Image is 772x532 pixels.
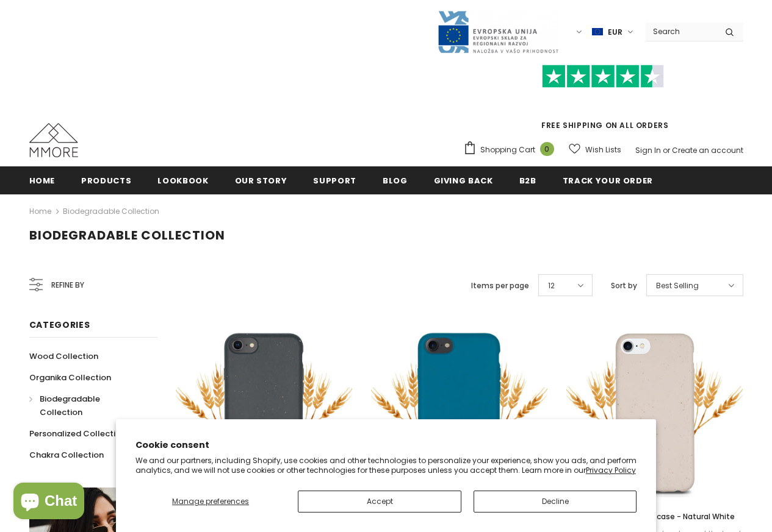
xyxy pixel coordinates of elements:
[235,175,287,186] span: Our Story
[563,166,653,194] a: Track your order
[135,456,637,475] p: We and our partners, including Shopify, use cookies and other technologies to personalize your ex...
[663,145,670,155] span: or
[298,491,461,512] button: Accept
[51,278,84,292] span: Refine by
[135,439,637,452] h2: Cookie consent
[463,88,743,119] iframe: Customer reviews powered by Trustpilot
[172,496,249,506] span: Manage preferences
[471,280,529,292] label: Items per page
[157,175,208,186] span: Lookbook
[29,175,56,186] span: Home
[540,142,554,156] span: 0
[548,280,555,292] span: 12
[29,319,90,331] span: Categories
[29,423,126,444] a: Personalized Collection
[29,388,144,423] a: Biodegradable Collection
[585,144,621,156] span: Wish Lists
[635,145,661,155] a: Sign In
[29,428,126,439] span: Personalized Collection
[437,10,559,54] img: Javni Razpis
[563,175,653,186] span: Track your order
[157,166,208,194] a: Lookbook
[383,166,408,194] a: Blog
[646,23,716,40] input: Search Site
[29,204,51,219] a: Home
[29,227,225,244] span: Biodegradable Collection
[29,449,104,461] span: Chakra Collection
[235,166,287,194] a: Our Story
[10,483,88,522] inbox-online-store-chat: Shopify online store chat
[313,166,356,194] a: support
[586,465,636,475] a: Privacy Policy
[437,26,559,37] a: Javni Razpis
[29,367,111,388] a: Organika Collection
[29,350,98,362] span: Wood Collection
[313,175,356,186] span: support
[611,280,637,292] label: Sort by
[656,280,699,292] span: Best Selling
[542,65,664,88] img: Trust Pilot Stars
[29,372,111,383] span: Organika Collection
[434,166,493,194] a: Giving back
[63,206,159,216] a: Biodegradable Collection
[569,139,621,160] a: Wish Lists
[383,175,408,186] span: Blog
[29,346,98,367] a: Wood Collection
[40,393,100,418] span: Biodegradable Collection
[519,175,536,186] span: B2B
[463,70,743,130] span: FREE SHIPPING ON ALL ORDERS
[434,175,493,186] span: Giving back
[672,145,743,155] a: Create an account
[480,144,535,156] span: Shopping Cart
[463,141,560,159] a: Shopping Cart 0
[135,491,286,512] button: Manage preferences
[29,444,104,466] a: Chakra Collection
[29,166,56,194] a: Home
[29,123,78,157] img: MMORE Cases
[474,491,637,512] button: Decline
[81,175,131,186] span: Products
[608,26,622,38] span: EUR
[519,166,536,194] a: B2B
[81,166,131,194] a: Products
